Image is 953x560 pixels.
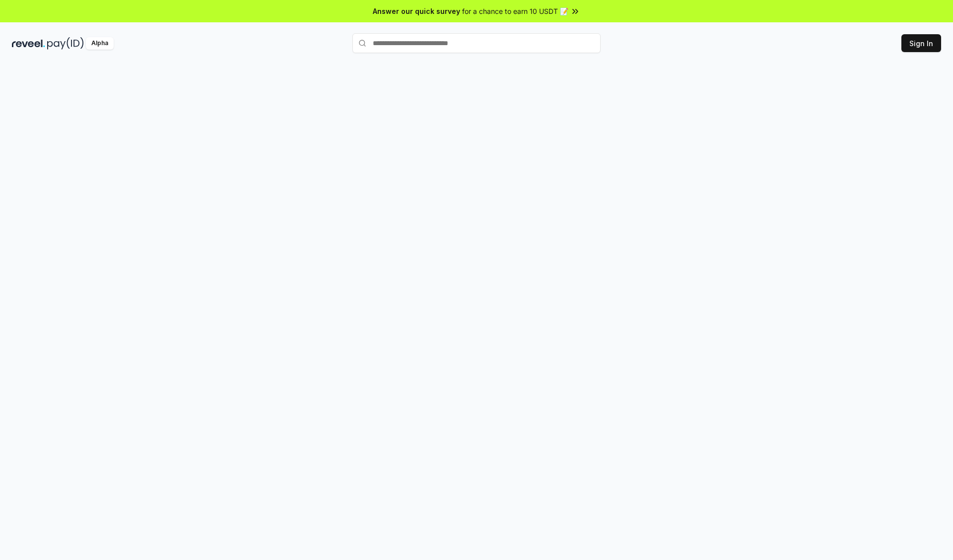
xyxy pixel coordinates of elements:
button: Sign In [901,34,941,52]
img: reveel_dark [12,37,45,50]
div: Alpha [86,37,114,50]
span: for a chance to earn 10 USDT 📝 [462,6,568,16]
span: Answer our quick survey [373,6,460,16]
img: pay_id [47,37,84,50]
